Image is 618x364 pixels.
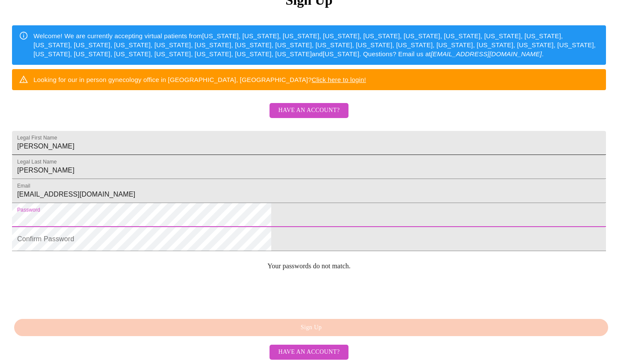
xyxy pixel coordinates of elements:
span: Have an account? [278,105,339,116]
span: Have an account? [278,347,339,358]
a: Have an account? [267,112,350,120]
a: Have an account? [267,348,350,355]
button: Have an account? [270,103,348,118]
div: Welcome! We are currently accepting virtual patients from [US_STATE], [US_STATE], [US_STATE], [US... [33,28,599,62]
em: [EMAIL_ADDRESS][DOMAIN_NAME] [431,50,542,58]
a: Click here to login! [312,76,366,83]
iframe: reCAPTCHA [12,277,142,310]
button: Have an account? [270,345,348,360]
div: Looking for our in person gynecology office in [GEOGRAPHIC_DATA], [GEOGRAPHIC_DATA]? [33,72,366,88]
p: Your passwords do not match. [12,262,606,270]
